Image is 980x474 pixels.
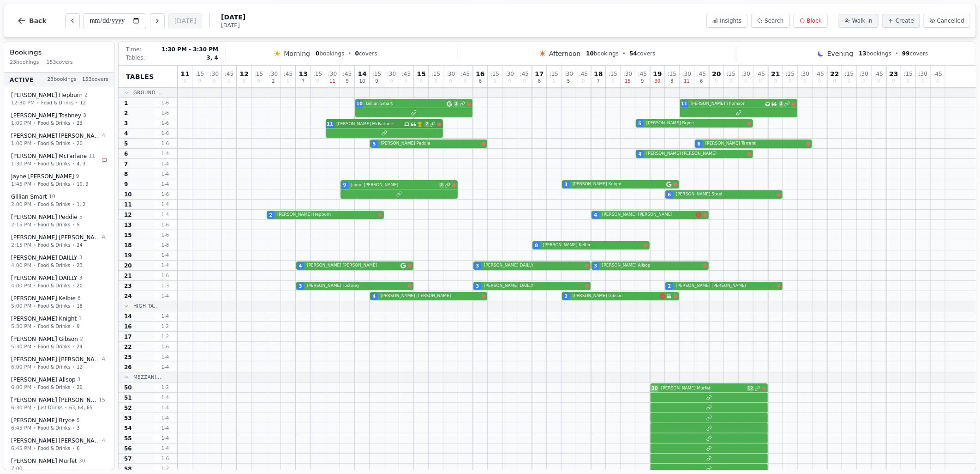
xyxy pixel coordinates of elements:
span: 99 [902,50,910,57]
span: covers [355,50,377,57]
span: [PERSON_NAME] [PERSON_NAME] [11,234,100,241]
span: 0 [449,79,452,84]
span: 6:45 PM [11,444,31,452]
span: Food & Drinks [41,99,73,106]
span: • [72,181,75,188]
span: 0 [213,79,215,84]
span: Food & Drinks [38,181,70,188]
span: 4, 3 [77,160,85,167]
span: 6 [479,79,482,84]
span: 11 [89,152,95,160]
span: 1:00 PM [11,140,31,147]
span: : 45 [284,71,293,77]
span: • [33,303,36,310]
button: [PERSON_NAME] [PERSON_NAME]46:45 PM•Food & Drinks•6 [6,434,112,456]
span: 4:00 PM [11,261,31,269]
span: 3, 4 [207,54,218,61]
span: : 30 [387,71,396,77]
span: 3 [79,274,82,282]
span: • [348,50,352,57]
span: 2:15 PM [11,241,31,249]
span: : 15 [372,71,381,77]
span: : 45 [697,71,706,77]
span: Insights [720,17,741,24]
span: 8 [538,79,541,84]
span: : 30 [446,71,455,77]
span: 20 [77,282,83,289]
span: 54 [629,50,637,57]
span: • [72,425,75,431]
span: [DATE] [221,12,245,22]
span: 0 [848,79,850,84]
span: : 45 [520,71,529,77]
span: • [72,201,75,208]
span: 9 [641,79,644,84]
span: 12 [239,71,248,77]
button: Search [751,14,789,28]
span: 18 [77,303,83,310]
span: • [33,120,36,127]
span: Walk-in [852,17,872,24]
span: • [33,364,36,371]
span: 0 [198,79,201,84]
span: Food & Drinks [38,221,70,228]
span: Food & Drinks [38,120,70,127]
span: : 45 [874,71,883,77]
button: Previous day [65,13,80,28]
span: • [72,140,75,147]
span: 10 [49,193,55,201]
span: 30 [655,79,661,84]
span: 0 [744,79,747,84]
span: : 15 [845,71,854,77]
span: 30 [79,457,85,465]
span: : 15 [786,71,795,77]
span: 0 [420,79,423,84]
span: 7 [302,79,305,84]
button: Walk-in [839,14,878,28]
span: : 45 [461,71,470,77]
span: : 30 [564,71,573,77]
span: 0 [818,79,821,84]
span: 0 [552,79,555,84]
span: 0 [316,79,319,84]
span: Jayne [PERSON_NAME] [11,173,74,180]
span: [PERSON_NAME] DAILLY [11,254,77,261]
span: • [33,160,36,167]
span: • [33,242,36,249]
span: Tables: [126,54,145,61]
button: [PERSON_NAME] Allsop36:00 PM•Food & Drinks•20 [6,373,112,395]
span: 10, 9 [77,181,88,188]
span: • [72,384,75,391]
span: • [33,221,36,228]
span: 5:30 PM [11,343,31,351]
span: [PERSON_NAME] [PERSON_NAME] [11,132,100,140]
span: • [33,445,36,452]
span: 4 [102,437,105,445]
span: 23 bookings [10,59,39,67]
span: [DATE] [221,22,245,29]
span: Food & Drinks [38,384,70,391]
span: Block [807,17,822,24]
span: [PERSON_NAME] [PERSON_NAME] [11,356,100,363]
span: : 30 [210,71,219,77]
span: Food & Drinks [38,242,70,249]
span: 0 [523,79,526,84]
span: Gillian Smart [11,193,47,201]
span: 9 [76,173,79,181]
button: Insights [706,14,747,28]
span: • [72,323,75,330]
span: Tables [126,72,154,81]
button: [DATE] [168,13,202,28]
span: • [72,445,75,452]
span: Food & Drinks [38,282,70,289]
span: 12 [77,364,83,371]
span: Food & Drinks [38,262,70,269]
span: Cancelled [937,17,964,24]
span: 0 [464,79,466,84]
span: covers [629,50,655,57]
span: 13 [299,71,307,77]
span: [PERSON_NAME] Gibson [11,335,78,343]
span: 0 [355,50,359,57]
span: 2:00 PM [11,201,31,208]
button: [PERSON_NAME] [PERSON_NAME]42:15 PM•Food & Drinks•24 [6,231,112,252]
